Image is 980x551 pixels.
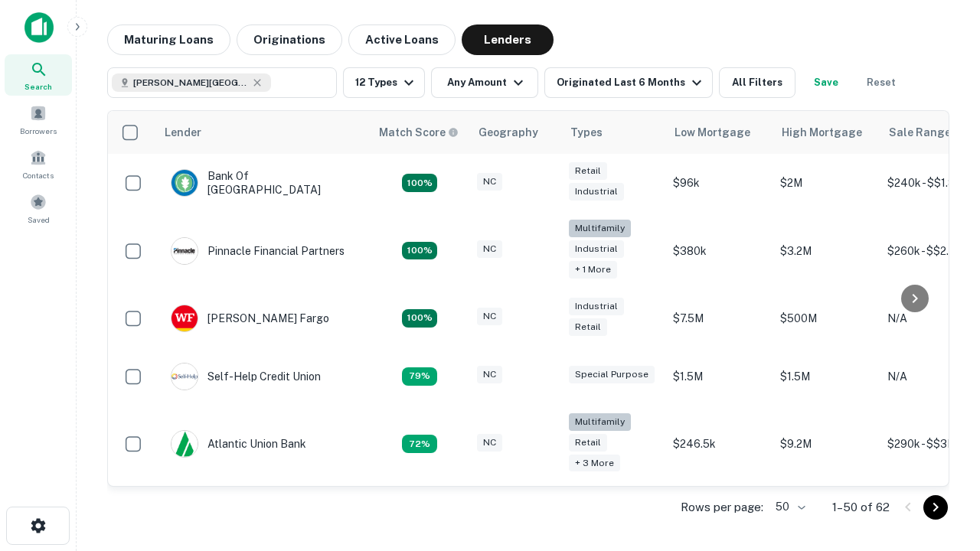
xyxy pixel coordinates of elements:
div: Self-help Credit Union [171,363,321,390]
div: Retail [569,318,607,336]
div: Multifamily [569,413,631,431]
div: Matching Properties: 14, hasApolloMatch: undefined [402,174,437,192]
th: Types [561,111,665,154]
div: NC [477,434,502,452]
button: Go to next page [923,495,948,520]
a: Contacts [5,143,72,184]
div: Bank Of [GEOGRAPHIC_DATA] [171,169,354,197]
p: Rows per page: [681,498,763,517]
button: Originations [237,24,342,55]
div: Geography [479,123,538,142]
h6: Match Score [379,124,456,141]
div: High Mortgage [782,123,862,142]
span: Search [24,80,52,93]
td: $500M [773,289,880,347]
div: Sale Range [889,123,951,142]
button: 12 Types [343,67,425,98]
a: Saved [5,187,72,229]
td: $246.5k [665,406,773,483]
td: $7.5M [665,289,773,347]
div: Multifamily [569,220,631,237]
div: NC [477,308,502,325]
img: picture [171,170,198,196]
th: Capitalize uses an advanced AI algorithm to match your search with the best lender. The match sco... [370,111,469,154]
button: All Filters [719,67,795,98]
button: Any Amount [431,67,538,98]
iframe: Chat Widget [903,380,980,453]
div: 50 [769,496,808,518]
th: High Mortgage [773,111,880,154]
div: Originated Last 6 Months [557,73,706,92]
div: NC [477,173,502,191]
td: $380k [665,212,773,289]
div: + 1 more [569,261,617,279]
td: $1.5M [773,347,880,406]
p: 1–50 of 62 [832,498,890,517]
div: Capitalize uses an advanced AI algorithm to match your search with the best lender. The match sco... [379,124,459,141]
div: [PERSON_NAME] Fargo [171,305,329,332]
div: Low Mortgage [675,123,750,142]
div: Industrial [569,183,624,201]
td: $2M [773,154,880,212]
span: Saved [28,214,50,226]
td: $1.5M [665,347,773,406]
th: Low Mortgage [665,111,773,154]
a: Search [5,54,72,96]
div: Matching Properties: 14, hasApolloMatch: undefined [402,309,437,328]
img: picture [171,431,198,457]
div: Retail [569,434,607,452]
button: Maturing Loans [107,24,230,55]
th: Geography [469,111,561,154]
td: $3.2M [773,212,880,289]
button: Active Loans [348,24,456,55]
div: Lender [165,123,201,142]
div: NC [477,366,502,383]
img: picture [171,364,198,390]
span: Contacts [23,169,54,181]
div: Types [570,123,603,142]
div: Matching Properties: 25, hasApolloMatch: undefined [402,242,437,260]
div: + 3 more [569,455,620,472]
td: $96k [665,154,773,212]
div: Matching Properties: 10, hasApolloMatch: undefined [402,435,437,453]
div: Matching Properties: 11, hasApolloMatch: undefined [402,367,437,386]
div: Retail [569,162,607,180]
div: Industrial [569,298,624,315]
img: picture [171,238,198,264]
a: Borrowers [5,99,72,140]
th: Lender [155,111,370,154]
button: Save your search to get updates of matches that match your search criteria. [802,67,851,98]
span: [PERSON_NAME][GEOGRAPHIC_DATA], [GEOGRAPHIC_DATA] [133,76,248,90]
button: Lenders [462,24,554,55]
div: Pinnacle Financial Partners [171,237,345,265]
button: Originated Last 6 Months [544,67,713,98]
td: $9.2M [773,406,880,483]
img: picture [171,305,198,331]
div: Atlantic Union Bank [171,430,306,458]
div: Industrial [569,240,624,258]
div: NC [477,240,502,258]
div: Special Purpose [569,366,655,383]
button: Reset [857,67,906,98]
span: Borrowers [20,125,57,137]
img: capitalize-icon.png [24,12,54,43]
